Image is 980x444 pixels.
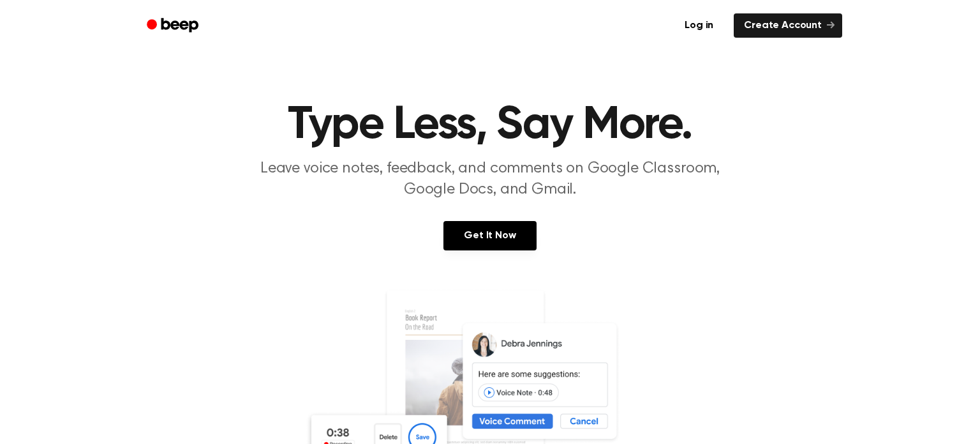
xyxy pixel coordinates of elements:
a: Beep [138,13,210,38]
h1: Type Less, Say More. [163,102,817,148]
a: Log in [672,11,726,40]
a: Create Account [734,13,842,38]
p: Leave voice notes, feedback, and comments on Google Classroom, Google Docs, and Gmail. [245,158,735,201]
a: Get It Now [443,221,536,250]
